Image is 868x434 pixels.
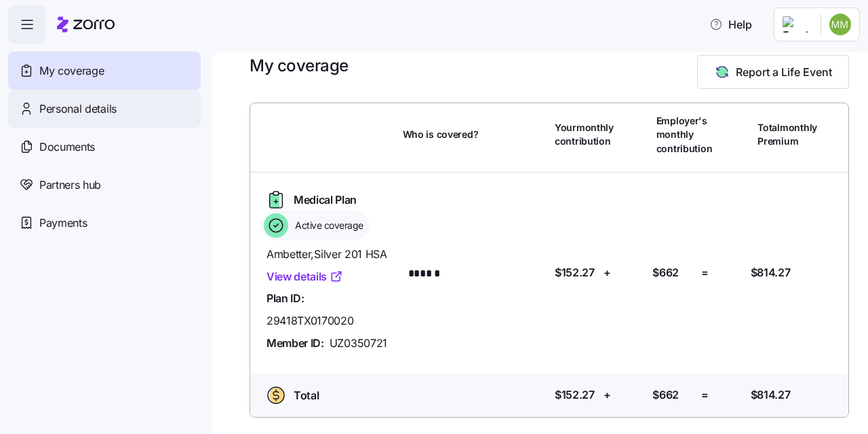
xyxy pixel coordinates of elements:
a: My coverage [8,52,201,90]
span: Medical Plan [294,192,357,209]
span: 29418TX0170020 [267,312,354,329]
span: $662 [652,264,679,281]
a: Personal details [8,90,201,128]
a: Partners hub [8,166,201,204]
a: View details [267,268,343,285]
span: Payments [39,215,87,232]
span: Ambetter , Silver 201 HSA [267,246,392,263]
span: Total [294,387,319,404]
span: Personal details [39,101,117,117]
span: $814.27 [751,264,791,281]
span: $662 [652,386,679,403]
span: + [604,386,611,403]
span: $152.27 [555,386,595,403]
span: Help [709,16,752,33]
h1: My coverage [250,55,349,76]
button: Help [698,11,763,38]
a: Documents [8,128,201,166]
span: Who is covered? [403,128,479,141]
span: Partners hub [39,177,101,194]
span: Report a Life Event [736,64,832,80]
span: $152.27 [555,264,595,281]
span: Active coverage [291,219,363,232]
span: Your monthly contribution [555,121,614,149]
a: Payments [8,204,201,242]
img: 9899c09a8dc8ce1b5e6600c5926b79b3 [829,14,851,35]
span: $814.27 [751,386,791,403]
span: = [701,264,709,281]
button: Report a Life Event [697,55,849,89]
span: Total monthly Premium [757,121,817,149]
span: My coverage [39,62,104,79]
span: Employer's monthly contribution [656,114,713,156]
img: Employer logo [783,16,810,33]
span: Documents [39,139,95,156]
span: Plan ID: [267,290,304,307]
span: UZ0350721 [330,335,387,352]
span: = [701,386,709,403]
span: Member ID: [267,335,324,352]
span: + [604,264,611,281]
